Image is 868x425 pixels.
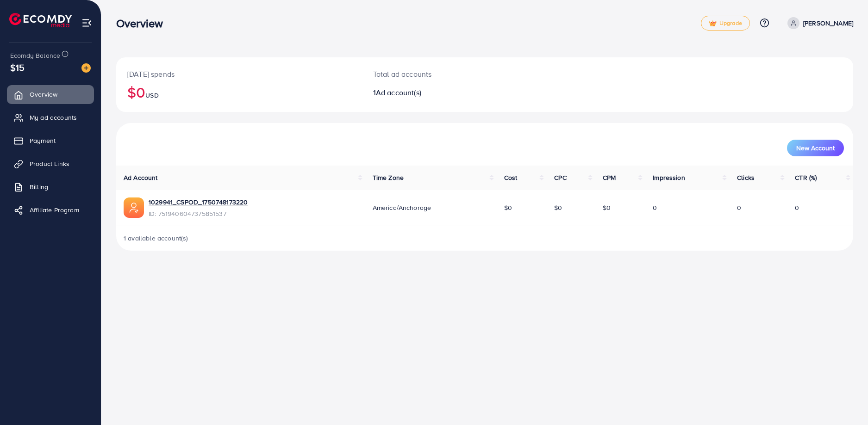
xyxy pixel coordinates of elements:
[7,154,94,173] a: Product Links
[787,140,844,156] button: New Account
[737,203,741,212] span: 0
[127,83,351,101] h2: $0
[603,203,611,212] span: $0
[30,90,57,99] span: Overview
[7,131,94,150] a: Payment
[7,85,94,104] a: Overview
[709,20,717,27] img: tick
[81,18,92,28] img: menu
[373,173,404,182] span: Time Zone
[709,20,742,27] span: Upgrade
[116,17,170,30] h3: Overview
[554,203,562,212] span: $0
[124,234,188,243] span: 1 available account(s)
[373,68,535,80] p: Total ad accounts
[10,61,25,74] span: $15
[737,173,755,182] span: Clicks
[504,203,512,212] span: $0
[376,87,421,98] span: Ad account(s)
[30,113,77,122] span: My ad accounts
[803,18,853,29] p: [PERSON_NAME]
[7,108,94,127] a: My ad accounts
[30,205,79,215] span: Affiliate Program
[795,203,799,212] span: 0
[124,197,144,218] img: ic-ads-acc.e4c84228.svg
[603,173,616,182] span: CPM
[9,13,72,27] img: logo
[795,173,817,182] span: CTR (%)
[7,178,94,196] a: Billing
[149,209,248,218] span: ID: 7519406047375851537
[7,201,94,219] a: Affiliate Program
[30,136,56,145] span: Payment
[10,51,60,60] span: Ecomdy Balance
[30,182,48,191] span: Billing
[124,173,158,182] span: Ad Account
[554,173,566,182] span: CPC
[145,91,158,100] span: USD
[81,63,91,73] img: image
[373,203,431,212] span: America/Anchorage
[796,145,835,151] span: New Account
[701,16,750,31] a: tickUpgrade
[653,203,657,212] span: 0
[373,88,535,97] h2: 1
[127,68,351,80] p: [DATE] spends
[30,159,69,168] span: Product Links
[149,197,248,207] a: 1029941_CSPOD_1750748173220
[653,173,685,182] span: Impression
[784,17,853,29] a: [PERSON_NAME]
[504,173,518,182] span: Cost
